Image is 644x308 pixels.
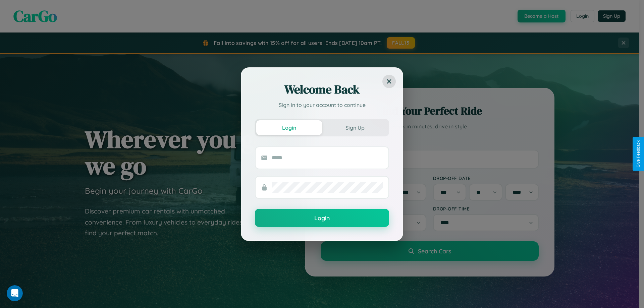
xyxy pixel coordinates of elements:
[636,140,641,168] div: Give Feedback
[255,81,389,98] h2: Welcome Back
[256,120,322,135] button: Login
[255,209,389,227] button: Login
[322,120,388,135] button: Sign Up
[255,101,389,109] p: Sign in to your account to continue
[7,285,23,301] iframe: Intercom live chat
